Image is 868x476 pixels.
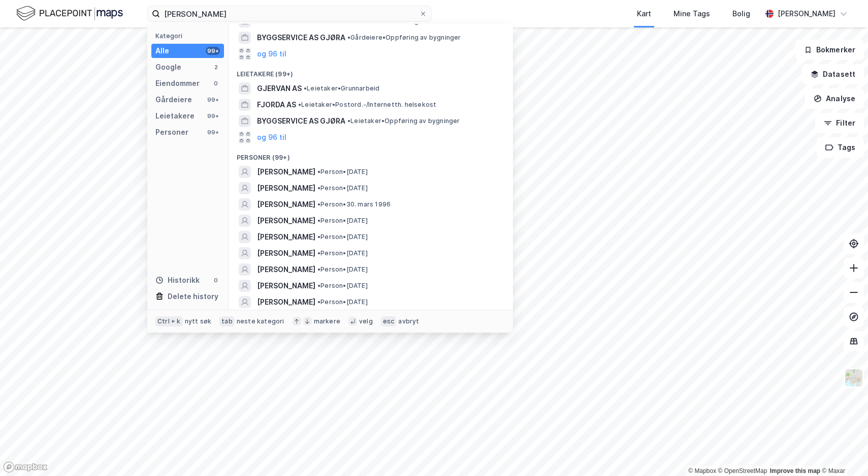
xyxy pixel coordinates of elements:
[381,316,397,326] div: esc
[298,101,301,108] span: •
[257,99,296,111] span: FJORDA AS
[185,317,212,325] div: nytt søk
[304,84,379,93] span: Leietaker • Grunnarbeid
[317,249,320,257] span: •
[257,296,315,308] span: [PERSON_NAME]
[257,198,315,211] span: [PERSON_NAME]
[398,317,419,325] div: avbryt
[317,217,368,225] span: Person • [DATE]
[212,63,220,71] div: 2
[718,467,767,474] a: OpenStreetMap
[732,8,750,20] div: Bolig
[257,215,315,227] span: [PERSON_NAME]
[155,316,183,326] div: Ctrl + k
[155,274,200,286] div: Historikk
[212,79,220,87] div: 0
[317,298,368,306] span: Person • [DATE]
[257,32,345,44] span: BYGGSERVICE AS GJØRA
[257,115,345,127] span: BYGGSERVICE AS GJØRA
[206,112,220,120] div: 99+
[155,126,188,138] div: Personer
[802,64,864,84] button: Datasett
[237,317,284,325] div: neste kategori
[317,249,368,257] span: Person • [DATE]
[3,461,48,473] a: Mapbox homepage
[257,82,302,95] span: GJERVAN AS
[795,40,864,60] button: Bokmerker
[844,368,863,388] img: Z
[317,265,320,273] span: •
[317,184,320,192] span: •
[817,427,868,476] iframe: Chat Widget
[257,263,315,276] span: [PERSON_NAME]
[317,200,391,209] span: Person • 30. mars 1996
[317,265,368,274] span: Person • [DATE]
[160,6,419,21] input: Søk på adresse, matrikkel, gårdeiere, leietakere eller personer
[155,45,169,57] div: Alle
[317,233,320,241] span: •
[317,184,368,192] span: Person • [DATE]
[257,182,315,194] span: [PERSON_NAME]
[688,467,716,474] a: Mapbox
[317,282,320,289] span: •
[348,17,351,25] span: •
[673,8,710,20] div: Mine Tags
[155,94,192,106] div: Gårdeiere
[219,316,235,326] div: tab
[155,77,200,90] div: Eiendommer
[347,117,350,125] span: •
[155,61,181,73] div: Google
[347,34,461,42] span: Gårdeiere • Oppføring av bygninger
[257,48,286,60] button: og 96 til
[206,128,220,136] div: 99+
[168,290,218,303] div: Delete history
[805,88,864,109] button: Analyse
[206,96,220,104] div: 99+
[817,137,864,158] button: Tags
[317,168,320,175] span: •
[317,282,368,290] span: Person • [DATE]
[347,34,350,41] span: •
[317,168,368,176] span: Person • [DATE]
[317,233,368,241] span: Person • [DATE]
[229,145,513,164] div: Personer (99+)
[817,427,868,476] div: Kontrollprogram for chat
[298,101,436,109] span: Leietaker • Postord.-/Internetth. helsekost
[317,200,320,208] span: •
[155,32,224,40] div: Kategori
[359,317,373,325] div: velg
[16,5,123,22] img: logo.f888ab2527a4732fd821a326f86c7f29.svg
[257,247,315,259] span: [PERSON_NAME]
[347,117,460,125] span: Leietaker • Oppføring av bygninger
[770,467,820,474] a: Improve this map
[304,84,307,92] span: •
[229,62,513,80] div: Leietakere (99+)
[314,317,340,325] div: markere
[778,8,835,20] div: [PERSON_NAME]
[206,47,220,55] div: 99+
[317,298,320,306] span: •
[815,113,864,133] button: Filter
[257,166,315,178] span: [PERSON_NAME]
[257,280,315,292] span: [PERSON_NAME]
[212,276,220,284] div: 0
[257,131,286,143] button: og 96 til
[317,217,320,224] span: •
[637,8,651,20] div: Kart
[155,110,195,122] div: Leietakere
[257,231,315,243] span: [PERSON_NAME]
